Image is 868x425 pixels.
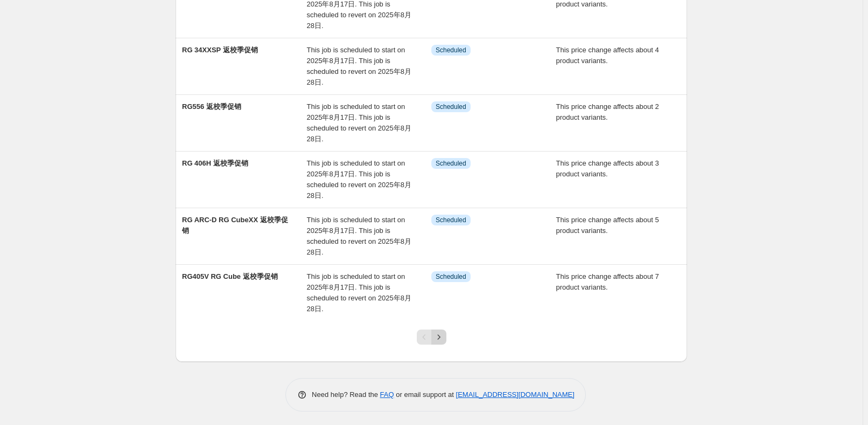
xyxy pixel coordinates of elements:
[556,159,659,178] span: This price change affects about 3 product variants.
[307,272,411,313] span: This job is scheduled to start on 2025年8月17日. This job is scheduled to revert on 2025年8月28日.
[307,46,411,86] span: This job is scheduled to start on 2025年8月17日. This job is scheduled to revert on 2025年8月28日.
[556,216,659,235] span: This price change affects about 5 product variants.
[436,102,466,111] span: Scheduled
[380,390,394,399] a: FAQ
[307,159,411,200] span: This job is scheduled to start on 2025年8月17日. This job is scheduled to revert on 2025年8月28日.
[182,272,278,280] span: RG405V RG Cube 返校季促销
[182,102,241,111] span: RG556 返校季促销
[307,102,411,143] span: This job is scheduled to start on 2025年8月17日. This job is scheduled to revert on 2025年8月28日.
[312,390,380,399] span: Need help? Read the
[431,330,446,345] button: Next
[556,272,659,291] span: This price change affects about 7 product variants.
[436,46,466,54] span: Scheduled
[307,216,411,256] span: This job is scheduled to start on 2025年8月17日. This job is scheduled to revert on 2025年8月28日.
[436,216,466,224] span: Scheduled
[182,46,258,54] span: RG 34XXSP 返校季促销
[436,159,466,168] span: Scheduled
[182,216,288,235] span: RG ARC-D RG CubeXX 返校季促销
[556,46,659,65] span: This price change affects about 4 product variants.
[556,102,659,121] span: This price change affects about 2 product variants.
[436,272,466,281] span: Scheduled
[417,330,446,345] nav: Pagination
[456,390,575,399] a: [EMAIL_ADDRESS][DOMAIN_NAME]
[182,159,248,167] span: RG 406H 返校季促销
[394,390,456,399] span: or email support at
